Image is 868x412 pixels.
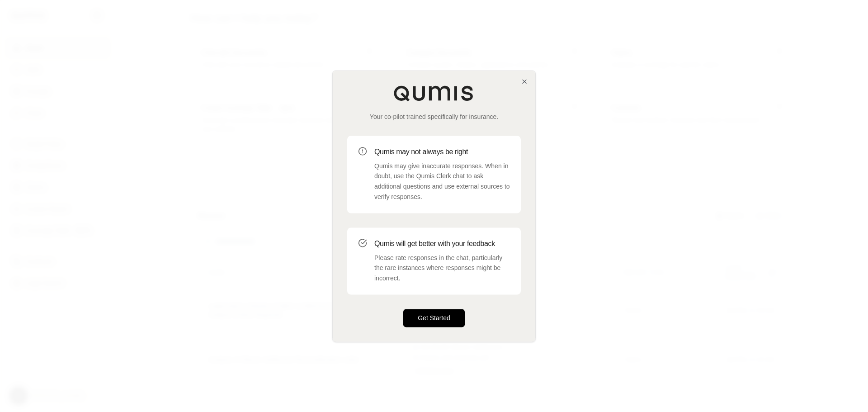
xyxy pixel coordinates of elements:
p: Please rate responses in the chat, particularly the rare instances where responses might be incor... [374,253,510,284]
h3: Qumis may not always be right [374,147,510,157]
img: Qumis Logo [393,85,475,101]
button: Get Started [403,309,465,327]
p: Qumis may give inaccurate responses. When in doubt, use the Qumis Clerk chat to ask additional qu... [374,161,510,202]
p: Your co-pilot trained specifically for insurance. [347,112,521,121]
h3: Qumis will get better with your feedback [374,238,510,249]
